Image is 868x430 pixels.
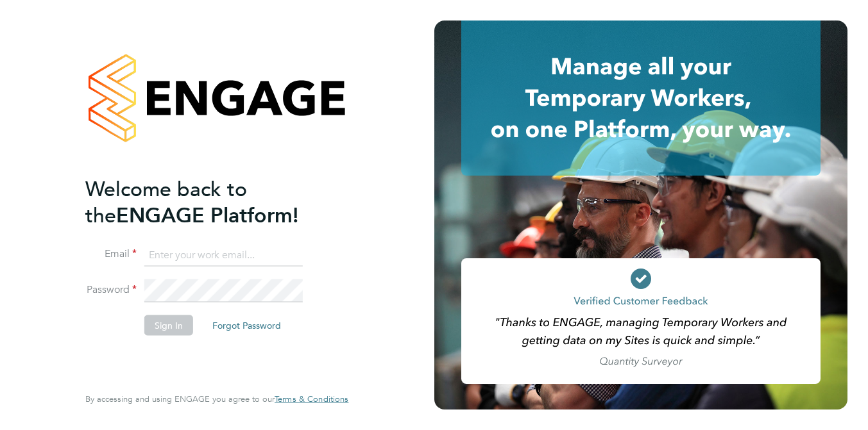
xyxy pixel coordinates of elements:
[85,283,137,297] label: Password
[202,315,291,336] button: Forgot Password
[275,394,348,404] a: Terms & Conditions
[85,393,348,404] span: By accessing and using ENGAGE you agree to our
[85,176,247,227] span: Welcome back to the
[144,315,193,336] button: Sign In
[85,176,336,228] h2: ENGAGE Platform!
[144,244,303,267] input: Enter your work email...
[85,247,137,261] label: Email
[275,393,348,404] span: Terms & Conditions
